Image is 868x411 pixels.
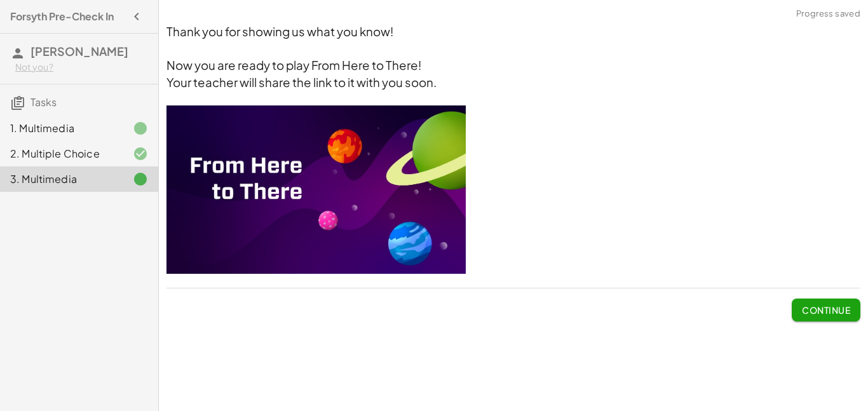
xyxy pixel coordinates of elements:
[15,61,148,74] div: Not you?
[796,8,860,20] span: Progress saved
[802,304,850,316] span: Continue
[166,58,421,72] span: Now you are ready to play From Here to There!
[10,172,112,187] div: 3. Multimedia
[10,121,112,136] div: 1. Multimedia
[31,95,57,109] span: Tasks
[166,105,466,274] img: 0186a6281d6835875bfd5d65a1e6d29c758b852ccbe572c90b809493d3b85746.jpeg
[133,121,148,136] i: Task finished.
[166,24,393,39] span: Thank you for showing us what you know!
[31,44,128,58] span: [PERSON_NAME]
[10,146,112,161] div: 2. Multiple Choice
[133,146,148,161] i: Task finished and correct.
[792,299,860,321] button: Continue
[133,172,148,187] i: Task finished.
[166,75,437,90] span: Your teacher will share the link to it with you soon.
[10,9,114,24] h4: Forsyth Pre-Check In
